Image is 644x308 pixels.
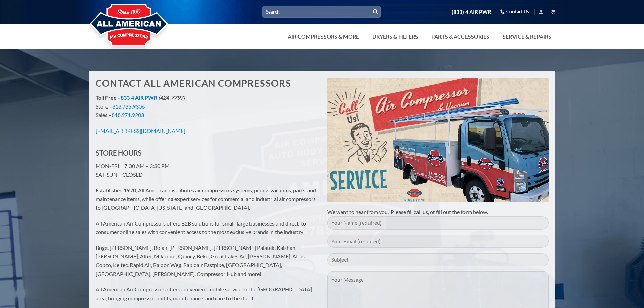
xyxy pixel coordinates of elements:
a: View cart [551,7,555,16]
a: [EMAIL_ADDRESS][DOMAIN_NAME] [96,127,185,134]
strong: Toll Free – [96,94,185,101]
p: Established 1970, All American distributes air compressors systems, piping, vacuums, parts, and m... [96,186,317,212]
p: All American Air Compressors offers B2B solutions for small-large businesses and direct-to-consum... [96,219,317,236]
a: Parts & Accessories [427,30,494,43]
input: Search… [262,6,381,17]
a: Air Compressors & More [284,30,363,43]
p: Boge, [PERSON_NAME], Rolair, [PERSON_NAME], [PERSON_NAME] Palatek, Kaishan, [PERSON_NAME], Altec,... [96,243,317,278]
a: Dryers & Filters [368,30,422,43]
a: 818.785.9306 [112,103,145,110]
a: Contact Us [500,6,529,17]
input: Your Name (required) [327,216,549,230]
button: Submit [370,7,380,17]
strong: STORE HOURS [96,149,142,157]
h1: Contact All American Compressors [96,78,317,89]
a: 833 4 AIR PWR [121,94,157,101]
a: 818.971.9203 [112,112,144,118]
input: Subject [327,253,549,266]
a: Service & Repairs [499,30,555,43]
img: Air Compressor Service [327,78,549,202]
a: Login [539,7,543,16]
p: All American Air Compressors offers convenient mobile service to the [GEOGRAPHIC_DATA] area, brin... [96,285,317,302]
em: (424-7797) [158,94,185,101]
a: (833) 4 AIR PWR [452,6,491,18]
p: We want to hear from you. Please fill call us, or fill out the form below. [327,208,549,216]
input: Your Email (required) [327,235,549,248]
p: Store – Sales – [96,93,317,119]
p: MON-FRI 7:00 AM – 3:30 PM SAT-SUN CLOSED [96,162,317,179]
